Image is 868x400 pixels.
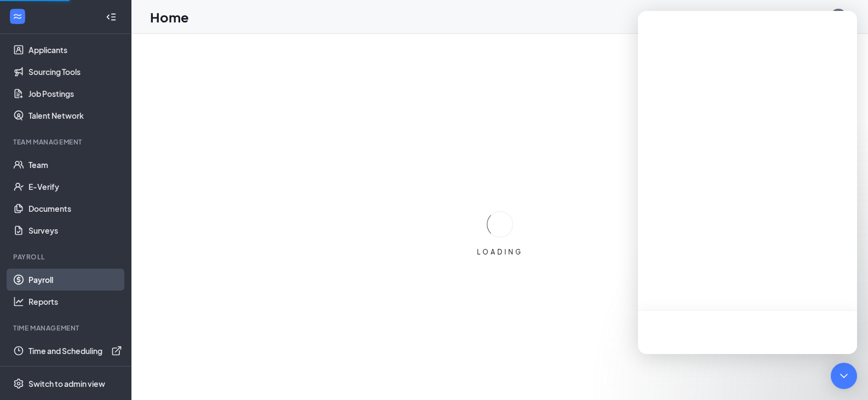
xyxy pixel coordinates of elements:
a: Team [28,154,122,176]
div: TIME MANAGEMENT [13,323,120,333]
a: Payroll [28,269,122,291]
svg: Collapse [106,11,117,22]
svg: Settings [13,378,24,389]
a: Job Postings [28,83,122,105]
div: Team Management [13,137,120,147]
a: Talent Network [28,105,122,126]
a: Sourcing Tools [28,61,122,83]
div: Open Intercom Messenger [831,363,857,389]
svg: WorkstreamLogo [12,11,23,22]
a: Documents [28,198,122,219]
a: Surveys [28,219,122,241]
a: Time and SchedulingExternalLink [28,340,122,362]
a: E-Verify [28,176,122,198]
a: Applicants [28,39,122,61]
div: Payroll [13,252,120,262]
div: LOADING [473,247,527,257]
svg: QuestionInfo [808,10,821,24]
svg: Notifications [784,10,797,24]
div: Switch to admin view [28,378,105,389]
a: Reports [28,291,122,312]
h1: Home [150,8,189,26]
